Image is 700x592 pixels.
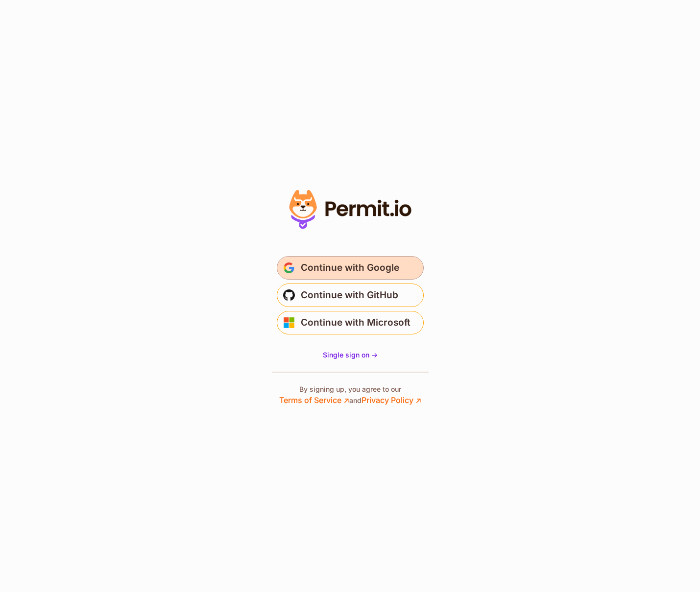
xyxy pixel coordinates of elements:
[323,350,378,360] a: Single sign on ->
[279,395,349,405] a: Terms of Service ↗
[301,260,399,276] span: Continue with Google
[362,395,421,405] a: Privacy Policy ↗
[279,384,421,406] p: By signing up, you agree to our and
[277,256,424,280] button: Continue with Google
[277,311,424,334] button: Continue with Microsoft
[301,315,410,331] span: Continue with Microsoft
[277,284,424,307] button: Continue with GitHub
[301,287,398,303] span: Continue with GitHub
[323,351,378,359] span: Single sign on ->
